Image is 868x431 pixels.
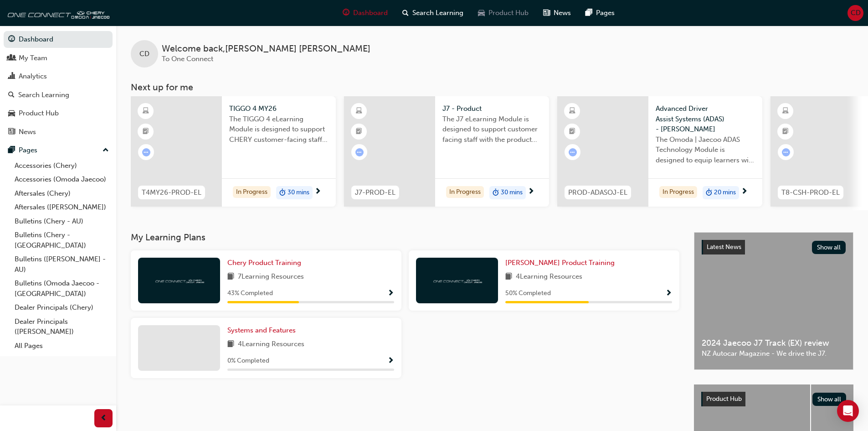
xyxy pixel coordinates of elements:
a: Bulletins ([PERSON_NAME] - AU) [11,252,113,276]
h3: Next up for me [116,82,868,93]
span: learningResourceType_ELEARNING-icon [569,105,575,117]
button: Pages [4,142,113,159]
div: My Team [19,53,47,63]
div: Product Hub [19,108,59,119]
span: pages-icon [586,7,592,19]
span: Show Progress [387,290,394,298]
span: news-icon [8,128,15,136]
div: In Progress [659,186,697,198]
span: J7-PROD-EL [355,187,395,198]
span: learningRecordVerb_ATTEMPT-icon [355,148,364,156]
a: News [4,124,113,140]
span: duration-icon [279,187,286,199]
a: Aftersales ([PERSON_NAME]) [11,200,113,214]
span: people-icon [8,54,15,62]
span: next-icon [528,188,534,196]
span: CD [851,8,861,18]
span: learningRecordVerb_ATTEMPT-icon [569,148,577,156]
button: CD [847,5,863,21]
span: prev-icon [100,413,107,424]
a: search-iconSearch Learning [395,4,471,22]
a: Bulletins (Chery - AU) [11,214,113,228]
a: Analytics [4,68,113,85]
span: Pages [596,8,615,18]
div: In Progress [233,186,271,198]
span: chart-icon [8,73,15,81]
span: Product Hub [488,8,529,18]
a: news-iconNews [536,4,578,22]
a: car-iconProduct Hub [471,4,536,22]
span: PROD-ADASOJ-EL [568,187,627,198]
span: booktick-icon [569,126,575,138]
span: 30 mins [288,187,309,198]
div: Analytics [19,71,47,82]
a: T4MY26-PROD-ELTIGGO 4 MY26The TIGGO 4 eLearning Module is designed to support CHERY customer-faci... [131,96,336,207]
span: 0 % Completed [227,356,269,366]
a: Search Learning [4,87,113,104]
a: Dealer Principals (Chery) [11,301,113,315]
span: 4 Learning Resources [238,339,304,350]
span: 43 % Completed [227,288,273,299]
span: Chery Product Training [227,259,301,267]
span: duration-icon [706,187,712,199]
button: Show Progress [387,288,394,299]
span: learningResourceType_ELEARNING-icon [356,105,362,117]
span: book-icon [227,339,234,350]
span: news-icon [543,7,550,19]
span: The Omoda | Jaecoo ADAS Technology Module is designed to equip learners with essential knowledge ... [656,135,755,166]
a: [PERSON_NAME] Product Training [505,258,618,268]
span: booktick-icon [143,126,149,138]
span: next-icon [314,188,321,196]
span: duration-icon [493,187,499,199]
span: 50 % Completed [505,288,551,299]
a: Product HubShow all [701,392,846,406]
div: Search Learning [18,90,69,100]
button: Show all [812,393,847,406]
span: Product Hub [706,395,742,403]
img: oneconnect [5,4,109,22]
span: learningRecordVerb_ATTEMPT-icon [782,148,790,156]
span: T8-CSH-PROD-EL [781,187,840,198]
span: 2024 Jaecoo J7 Track (EX) review [702,338,846,348]
div: News [19,127,36,137]
a: Accessories (Omoda Jaecoo) [11,172,113,187]
span: 20 mins [714,187,736,198]
span: Search Learning [412,8,463,18]
a: Product Hub [4,105,113,122]
span: CD [139,49,149,59]
div: Pages [19,145,37,156]
span: Dashboard [353,8,388,18]
span: The TIGGO 4 eLearning Module is designed to support CHERY customer-facing staff with the product ... [229,114,329,145]
a: Dashboard [4,31,113,48]
span: booktick-icon [782,126,789,138]
span: search-icon [8,91,15,99]
button: Show all [812,241,846,254]
a: Bulletins (Chery - [GEOGRAPHIC_DATA]) [11,228,113,252]
span: Advanced Driver Assist Systems (ADAS) - [PERSON_NAME] [656,104,755,135]
span: search-icon [402,7,409,19]
span: Show Progress [665,290,672,298]
span: Latest News [707,243,741,251]
a: PROD-ADASOJ-ELAdvanced Driver Assist Systems (ADAS) - [PERSON_NAME]The Omoda | Jaecoo ADAS Techno... [557,96,762,207]
a: Latest NewsShow all2024 Jaecoo J7 Track (EX) reviewNZ Autocar Magazine - We drive the J7. [694,232,853,370]
span: To One Connect [162,55,213,63]
span: 30 mins [501,187,523,198]
button: Show Progress [665,288,672,299]
img: oneconnect [432,276,482,285]
a: Latest NewsShow all [702,240,846,254]
a: My Team [4,50,113,67]
span: NZ Autocar Magazine - We drive the J7. [702,348,846,359]
a: Systems and Features [227,325,299,336]
span: 7 Learning Resources [238,271,304,283]
a: Chery Product Training [227,258,305,268]
span: Welcome back , [PERSON_NAME] [PERSON_NAME] [162,44,370,54]
h3: My Learning Plans [131,232,679,243]
a: pages-iconPages [578,4,622,22]
a: Accessories (Chery) [11,159,113,173]
a: All Pages [11,339,113,353]
span: learningRecordVerb_ATTEMPT-icon [142,148,150,156]
span: 4 Learning Resources [516,271,582,283]
span: guage-icon [343,7,349,19]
